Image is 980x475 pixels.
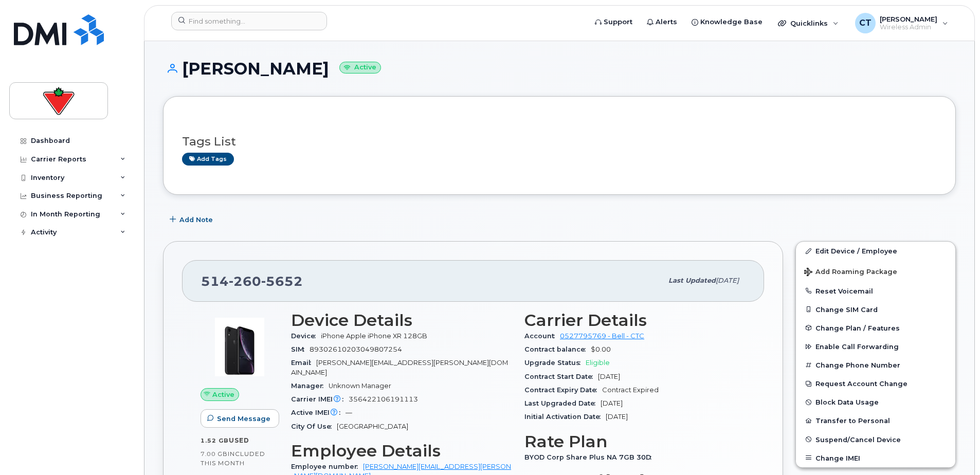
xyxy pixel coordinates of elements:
span: Enable Call Forwarding [815,343,899,351]
h3: Rate Plan [524,432,746,451]
span: Add Note [179,215,213,225]
span: 7.00 GB [201,450,228,458]
span: City Of Use [291,423,337,430]
button: Add Note [163,210,222,229]
span: 514 [201,273,303,289]
span: Send Message [217,414,270,424]
span: Carrier IMEI [291,395,349,403]
button: Send Message [201,409,279,428]
span: [GEOGRAPHIC_DATA] [337,423,408,430]
a: Edit Device / Employee [796,242,955,260]
h1: [PERSON_NAME] [163,60,956,78]
span: Upgrade Status [524,359,586,367]
span: Contract Expired [602,386,659,394]
span: Initial Activation Date [524,413,606,421]
span: Suspend/Cancel Device [815,435,901,443]
button: Transfer to Personal [796,411,955,430]
span: Active [212,390,234,399]
a: 0527795769 - Bell - CTC [560,332,644,340]
button: Change SIM Card [796,300,955,319]
button: Change Phone Number [796,356,955,374]
span: Email [291,359,316,367]
span: Unknown Manager [329,382,391,390]
span: [DATE] [601,399,623,407]
span: Active IMEI [291,409,346,416]
span: — [346,409,352,416]
span: included this month [201,450,265,467]
span: used [229,436,249,444]
span: [PERSON_NAME][EMAIL_ADDRESS][PERSON_NAME][DOMAIN_NAME] [291,359,508,376]
span: Add Roaming Package [804,268,897,278]
h3: Carrier Details [524,311,746,330]
span: Device [291,332,321,340]
span: iPhone Apple iPhone XR 128GB [321,332,427,340]
span: Employee number [291,463,363,470]
button: Change IMEI [796,449,955,467]
span: Last updated [668,277,716,284]
button: Change Plan / Features [796,319,955,337]
button: Block Data Usage [796,393,955,411]
span: 356422106191113 [349,395,418,403]
span: 260 [229,273,261,289]
span: Last Upgraded Date [524,399,601,407]
button: Add Roaming Package [796,261,955,282]
span: BYOD Corp Share Plus NA 7GB 30D [524,453,657,461]
a: Add tags [182,153,234,166]
button: Request Account Change [796,374,955,393]
span: $0.00 [591,345,611,353]
button: Reset Voicemail [796,282,955,300]
span: [DATE] [716,277,739,284]
span: Manager [291,382,329,390]
span: Change Plan / Features [815,324,900,332]
span: 5652 [261,273,303,289]
span: Eligible [586,359,610,367]
span: [DATE] [598,373,620,380]
span: 1.52 GB [201,437,229,444]
small: Active [339,62,381,74]
button: Suspend/Cancel Device [796,430,955,449]
span: Account [524,332,560,340]
span: [DATE] [606,413,628,421]
button: Enable Call Forwarding [796,337,955,356]
span: SIM [291,345,310,353]
h3: Employee Details [291,442,512,460]
span: Contract balance [524,345,591,353]
span: 89302610203049807254 [310,345,402,353]
span: Contract Start Date [524,373,598,380]
h3: Tags List [182,135,937,148]
img: image20231002-3703462-1qb80zy.jpeg [209,316,270,378]
span: Contract Expiry Date [524,386,602,394]
h3: Device Details [291,311,512,330]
